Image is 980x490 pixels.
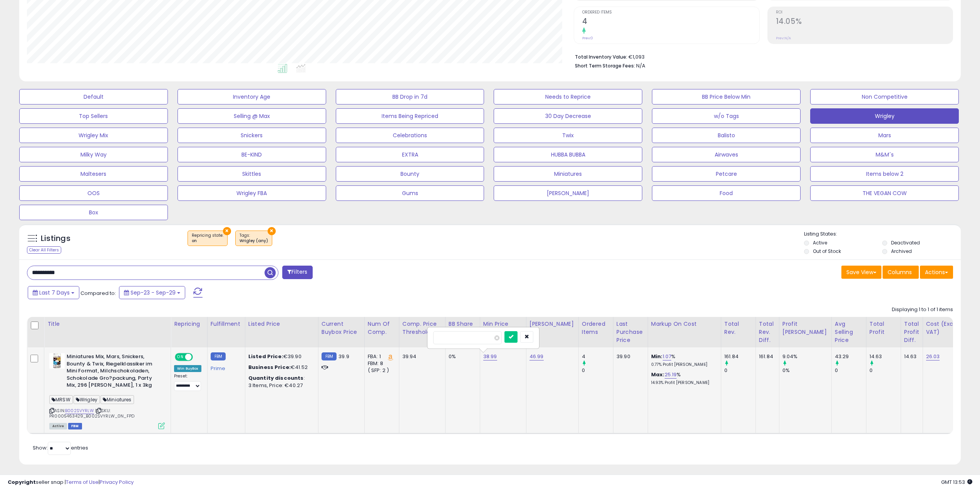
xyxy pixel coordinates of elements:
span: OFF [192,354,204,360]
a: 38.99 [483,353,497,360]
small: FBM [211,352,226,360]
div: 161.84 [724,353,756,360]
div: seller snap | | [8,479,134,486]
div: €41.52 [248,364,312,371]
span: 39.9 [338,353,349,360]
button: Celebrations [336,128,484,143]
b: Min: [651,353,663,360]
button: Skittles [178,166,326,182]
button: Sep-23 - Sep-29 [119,286,185,299]
button: Top Sellers [19,108,168,124]
button: HUBBA BUBBA [494,147,642,162]
div: Comp. Price Threshold [402,320,442,336]
label: Archived [891,248,912,254]
span: ON [176,354,185,360]
h2: 4 [582,17,759,27]
div: Wrigley (any) [240,238,268,244]
span: Columns [888,268,912,276]
button: [PERSON_NAME] [494,185,642,201]
div: % [651,353,715,367]
span: Tags : [240,232,268,244]
button: BB Price Below Min [652,89,801,104]
p: 14.93% Profit [PERSON_NAME] [651,380,715,386]
button: Non Competitive [810,89,959,104]
div: Cost (Exc. VAT) [926,320,966,336]
div: Current Buybox Price [322,320,361,336]
span: N/A [636,62,645,69]
div: Total Profit [869,320,898,336]
span: ROI [776,10,953,15]
p: 0.77% Profit [PERSON_NAME] [651,362,715,367]
button: Balisto [652,128,801,143]
button: Miniatures [494,166,642,182]
button: Box [19,205,168,220]
div: 43.29 [835,353,866,360]
button: Airwaves [652,147,801,162]
small: Prev: N/A [776,36,791,40]
button: × [268,227,276,235]
button: Mars [810,128,959,143]
button: Selling @ Max [178,108,326,124]
div: 4 [582,353,613,360]
a: 25.19 [665,371,677,379]
div: Avg Selling Price [835,320,863,344]
b: Miniatures Mix, Mars, Snickers, Bounty & Twix, Riegelklassiker im Mini Format, Milchschokoladen, ... [67,353,160,391]
div: Markup on Cost [651,320,718,328]
button: Items Being Repriced [336,108,484,124]
div: ( SFP: 2 ) [368,367,393,374]
button: Columns [883,266,919,279]
span: Show: entries [33,444,88,451]
div: €39.90 [248,353,312,360]
a: 1.07 [663,353,672,360]
div: [PERSON_NAME] [529,320,575,328]
button: Save View [841,266,881,279]
button: Milky Way [19,147,168,162]
button: Petcare [652,166,801,182]
button: Last 7 Days [28,286,79,299]
a: Terms of Use [66,478,99,486]
span: 2025-10-7 13:53 GMT [941,478,972,486]
button: Filters [282,266,312,279]
span: All listings currently available for purchase on Amazon [49,423,67,429]
span: Repricing state : [192,232,223,244]
button: Snickers [178,128,326,143]
div: FBA: 1 [368,353,393,360]
h5: Listings [41,233,70,244]
li: €1,093 [575,52,947,61]
div: 9.04% [782,353,831,360]
div: Clear All Filters [27,246,61,254]
div: 0 [724,367,756,374]
div: : [248,375,312,382]
div: Fulfillment [211,320,242,328]
th: The percentage added to the cost of goods (COGS) that forms the calculator for Min & Max prices. [648,317,721,347]
button: BB Drop in 7d [336,89,484,104]
span: Last 7 Days [39,289,70,296]
div: Listed Price [248,320,315,328]
button: w/o Tags [652,108,801,124]
b: Quantity discounts [248,374,304,382]
span: Wrigley [74,395,100,404]
button: Maltesers [19,166,168,182]
button: Items below 2 [810,166,959,182]
span: Ordered Items [582,10,759,15]
div: Displaying 1 to 1 of 1 items [892,306,953,313]
div: 161.84 [759,353,773,360]
div: Win BuyBox [174,365,201,372]
b: Max: [651,371,665,378]
div: Total Rev. Diff. [759,320,776,344]
button: Wrigley FBA [178,185,326,201]
button: Actions [920,266,953,279]
div: Prime [211,362,239,372]
b: Business Price: [248,364,291,371]
div: Ordered Items [582,320,610,336]
span: Compared to: [80,290,116,297]
label: Deactivated [891,239,920,246]
button: Default [19,89,168,104]
p: Listing States: [804,231,961,238]
div: Min Price [483,320,523,328]
span: MRSW [49,395,73,404]
div: 14.63 [904,353,917,360]
div: Preset: [174,374,201,391]
div: 0 [869,367,901,374]
strong: Copyright [8,478,36,486]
